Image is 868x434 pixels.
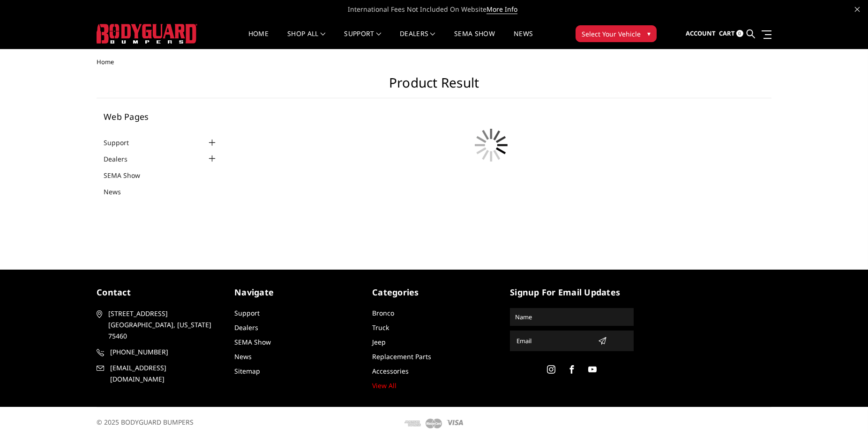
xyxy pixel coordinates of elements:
a: Jeep [372,338,386,346]
a: View All [372,381,397,390]
img: preloader.gif [468,122,515,169]
a: Dealers [234,323,258,332]
a: Support [344,30,381,49]
a: shop all [287,30,325,49]
a: Home [248,30,269,49]
a: Account [686,21,716,46]
a: Replacement Parts [372,352,431,361]
input: Email [513,333,594,348]
a: SEMA Show [234,338,271,346]
span: [EMAIL_ADDRESS][DOMAIN_NAME] [110,362,219,385]
span: [STREET_ADDRESS] [GEOGRAPHIC_DATA], [US_STATE] 75460 [108,308,217,342]
a: SEMA Show [104,170,152,180]
a: [PHONE_NUMBER] [97,346,220,358]
span: Select Your Vehicle [582,29,641,39]
a: Truck [372,323,389,332]
a: Sitemap [234,367,260,375]
h1: Product Result [97,75,771,98]
h5: Categories [372,286,496,299]
a: SEMA Show [454,30,495,49]
a: Dealers [400,30,435,49]
span: 0 [736,30,743,37]
span: ▾ [647,29,651,38]
h5: signup for email updates [510,286,634,299]
a: News [234,352,252,361]
a: Cart 0 [719,21,743,46]
img: BODYGUARD BUMPERS [97,24,197,44]
a: Dealers [104,154,139,164]
input: Name [511,309,632,324]
span: © 2025 BODYGUARD BUMPERS [97,418,194,427]
a: Accessories [372,367,409,375]
span: Home [97,58,114,66]
a: News [514,30,533,49]
a: Support [234,309,260,317]
a: Bronco [372,309,394,317]
span: Account [686,29,716,37]
a: News [104,187,133,197]
h5: contact [97,286,220,299]
h5: Web Pages [104,112,218,121]
a: More Info [486,5,517,14]
a: [EMAIL_ADDRESS][DOMAIN_NAME] [97,362,220,385]
span: Cart [719,29,735,37]
button: Select Your Vehicle [576,25,657,42]
a: Support [104,138,141,147]
span: [PHONE_NUMBER] [110,346,219,358]
h5: Navigate [234,286,358,299]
